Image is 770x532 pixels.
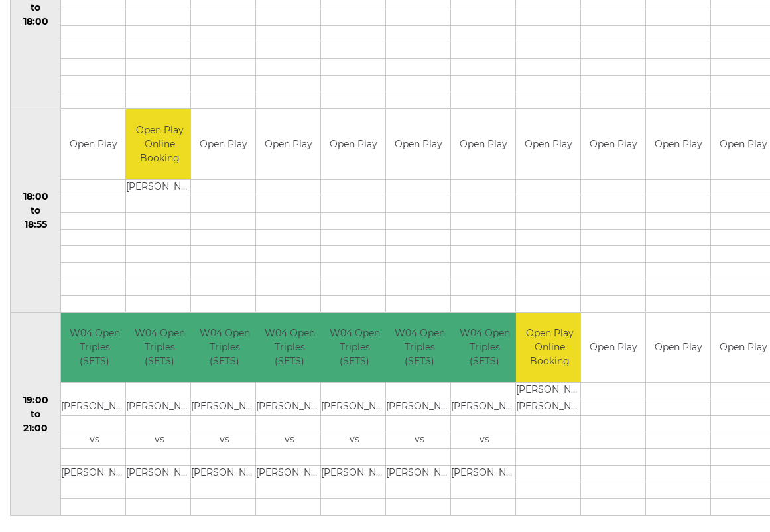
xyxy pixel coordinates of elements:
[126,466,193,482] td: [PERSON_NAME]
[581,313,645,383] td: Open Play
[451,432,518,449] td: vs
[516,313,583,383] td: Open Play Online Booking
[191,313,258,383] td: W04 Open Triples (SETS)
[581,109,645,179] td: Open Play
[191,399,258,416] td: [PERSON_NAME]
[256,109,320,179] td: Open Play
[516,109,580,179] td: Open Play
[126,313,193,383] td: W04 Open Triples (SETS)
[646,109,710,179] td: Open Play
[126,399,193,416] td: [PERSON_NAME]
[256,399,323,416] td: [PERSON_NAME]
[191,432,258,449] td: vs
[451,313,518,383] td: W04 Open Triples (SETS)
[126,109,193,179] td: Open Play Online Booking
[61,313,128,383] td: W04 Open Triples (SETS)
[256,432,323,449] td: vs
[516,383,583,399] td: [PERSON_NAME]
[321,432,388,449] td: vs
[386,313,453,383] td: W04 Open Triples (SETS)
[386,109,450,179] td: Open Play
[321,109,385,179] td: Open Play
[61,432,128,449] td: vs
[646,313,710,383] td: Open Play
[11,312,61,516] td: 19:00 to 21:00
[61,466,128,482] td: [PERSON_NAME]
[256,466,323,482] td: [PERSON_NAME]
[191,466,258,482] td: [PERSON_NAME]
[451,466,518,482] td: [PERSON_NAME]
[256,313,323,383] td: W04 Open Triples (SETS)
[386,466,453,482] td: [PERSON_NAME]
[516,399,583,416] td: [PERSON_NAME]
[386,432,453,449] td: vs
[11,109,61,313] td: 18:00 to 18:55
[191,109,255,179] td: Open Play
[386,399,453,416] td: [PERSON_NAME]
[61,399,128,416] td: [PERSON_NAME]
[126,179,193,196] td: [PERSON_NAME]
[126,432,193,449] td: vs
[451,399,518,416] td: [PERSON_NAME]
[451,109,515,179] td: Open Play
[321,313,388,383] td: W04 Open Triples (SETS)
[61,109,125,179] td: Open Play
[321,466,388,482] td: [PERSON_NAME]
[321,399,388,416] td: [PERSON_NAME]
